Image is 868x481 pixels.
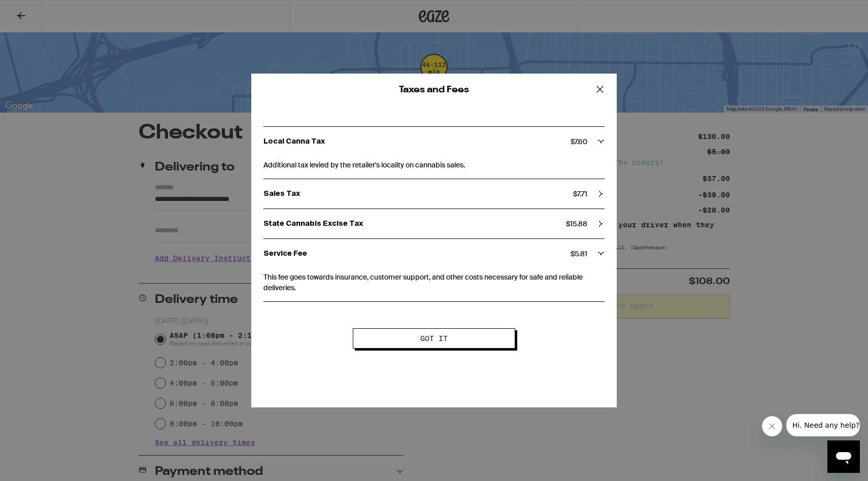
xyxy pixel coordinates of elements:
h2: Taxes and Fees [284,85,584,94]
p: Sales Tax [263,189,573,198]
iframe: Close message [762,416,782,436]
iframe: Button to launch messaging window [827,440,860,473]
p: State Cannabis Excise Tax [263,219,566,228]
p: Local Canna Tax [263,137,571,146]
iframe: Message from company [786,414,860,436]
p: Service Fee [263,249,571,258]
span: $ 5.81 [571,249,587,258]
span: This fee goes towards insurance, customer support, and other costs necessary for safe and reliabl... [263,268,605,293]
span: Additional tax levied by the retailer's locality on cannabis sales. [263,156,605,170]
span: $ 15.88 [566,219,587,228]
span: Got it [420,335,448,342]
span: $ 7.60 [571,137,587,146]
button: Got it [353,328,515,349]
span: $ 7.71 [573,189,587,198]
